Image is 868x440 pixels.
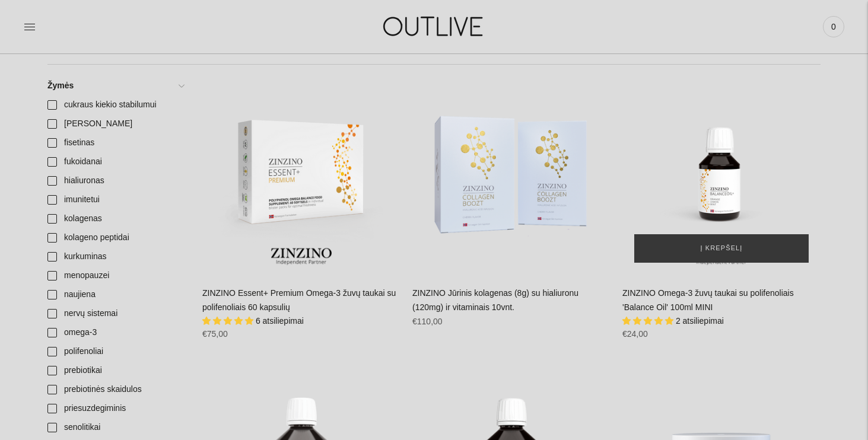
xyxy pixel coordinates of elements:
[40,285,190,304] a: naujiena
[412,317,443,326] span: €110,00
[40,209,190,228] a: kolagenas
[622,329,648,339] span: €24,00
[40,418,190,437] a: senolitikai
[40,152,190,171] a: fukoidanai
[40,304,190,323] a: nervų sistemai
[40,76,190,95] a: Žymės
[40,380,190,399] a: prebiotinės skaidulos
[40,228,190,247] a: kolageno peptidai
[40,266,190,285] a: menopauzei
[676,316,724,326] span: 2 atsiliepimai
[622,288,794,312] a: ZINZINO Omega-3 žuvų taukai su polifenoliais 'Balance Oil' 100ml MINI
[256,316,304,326] span: 6 atsiliepimai
[40,114,190,133] a: [PERSON_NAME]
[40,190,190,209] a: imunitetui
[823,14,844,40] a: 0
[202,316,256,326] span: 5.00 stars
[825,18,842,35] span: 0
[40,133,190,152] a: fisetinas
[412,288,578,312] a: ZINZINO Jūrinis kolagenas (8g) su hialiuronu (120mg) ir vitaminais 10vnt.
[701,243,743,254] span: Į krepšelį
[202,76,400,275] a: ZINZINO Essent+ Premium Omega-3 žuvų taukai su polifenoliais 60 kapsulių
[412,76,611,275] a: ZINZINO Jūrinis kolagenas (8g) su hialiuronu (120mg) ir vitaminais 10vnt.
[622,76,821,275] a: ZINZINO Omega-3 žuvų taukai su polifenoliais 'Balance Oil' 100ml MINI
[40,399,190,418] a: priesuzdegiminis
[40,247,190,266] a: kurkuminas
[634,234,809,263] button: Į krepšelį
[202,288,396,312] a: ZINZINO Essent+ Premium Omega-3 žuvų taukai su polifenoliais 60 kapsulių
[40,171,190,190] a: hialiuronas
[202,329,228,339] span: €75,00
[40,342,190,361] a: polifenoliai
[622,316,676,326] span: 5.00 stars
[360,6,508,47] img: OUTLIVE
[40,95,190,114] a: cukraus kiekio stabilumui
[40,323,190,342] a: omega-3
[40,361,190,380] a: prebiotikai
